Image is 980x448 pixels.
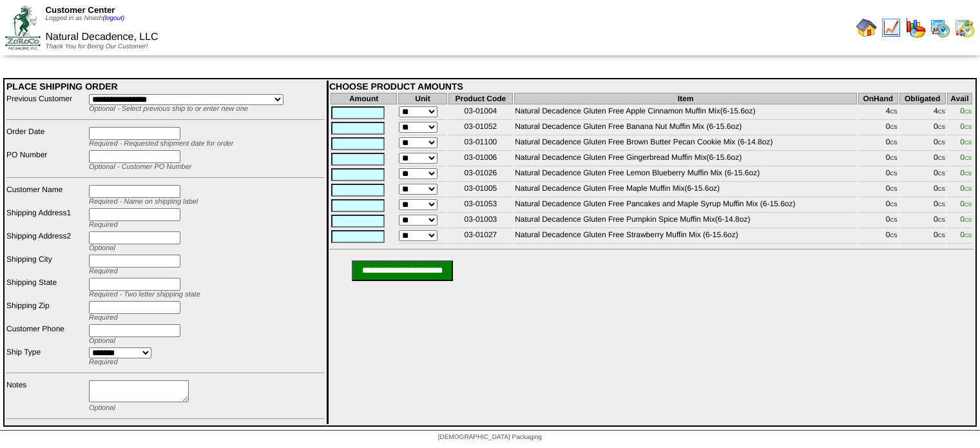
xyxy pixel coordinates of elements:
[930,17,950,38] img: calendarprod.gif
[6,277,87,299] td: Shipping State
[89,314,118,322] span: Required
[448,229,514,244] td: 03-01027
[899,199,946,213] td: 0
[6,300,87,322] td: Shipping Zip
[899,93,946,104] th: Obligated
[858,214,898,228] td: 0
[960,106,972,115] span: 0
[448,183,514,197] td: 03-01005
[6,324,87,346] td: Customer Phone
[514,183,857,197] td: Natural Decadence Gluten Free Maple Muffin Mix(6-15.6oz)
[890,186,897,192] span: CS
[398,93,447,104] th: Unit
[938,155,945,161] span: CS
[331,93,397,104] th: Amount
[960,153,972,162] span: 0
[6,126,87,148] td: Order Date
[858,106,898,120] td: 4
[938,233,945,239] span: CS
[960,168,972,177] span: 0
[890,109,897,115] span: CS
[960,184,972,193] span: 0
[890,140,897,146] span: CS
[89,105,248,113] span: Optional - Select previous ship to or enter new one
[6,231,87,253] td: Shipping Address2
[960,230,972,239] span: 0
[899,168,946,182] td: 0
[45,5,115,15] span: Customer Center
[858,199,898,213] td: 0
[858,137,898,151] td: 0
[858,121,898,135] td: 0
[960,137,972,146] span: 0
[89,244,115,252] span: Optional
[514,137,857,151] td: Natural Decadence Gluten Free Brown Butter Pecan Cookie Mix (6-14.8oz)
[89,163,192,171] span: Optional - Customer PO Number
[899,106,946,120] td: 4
[514,214,857,228] td: Natural Decadence Gluten Free Pumpkin Spice Muffin Mix(6-14.8oz)
[899,214,946,228] td: 0
[890,124,897,130] span: CS
[514,199,857,213] td: Natural Decadence Gluten Free Pancakes and Maple Syrup Muffin Mix (6-15.6oz)
[881,17,901,38] img: line_graph.gif
[448,199,514,213] td: 03-01053
[45,15,124,22] span: Logged in as Nnash
[6,208,87,229] td: Shipping Address1
[858,152,898,166] td: 0
[965,217,972,223] span: CS
[965,202,972,208] span: CS
[899,183,946,197] td: 0
[938,124,945,130] span: CS
[947,93,972,104] th: Avail
[858,229,898,244] td: 0
[448,121,514,135] td: 03-01052
[890,217,897,223] span: CS
[6,184,87,206] td: Customer Name
[514,106,857,120] td: Natural Decadence Gluten Free Apple Cinnamon Muffin Mix(6-15.6oz)
[6,93,87,113] td: Previous Customer
[448,106,514,120] td: 03-01004
[5,6,41,49] img: ZoRoCo_Logo(Green%26Foil)%20jpg.webp
[858,168,898,182] td: 0
[438,434,542,441] span: [DEMOGRAPHIC_DATA] Packaging
[448,168,514,182] td: 03-01026
[45,32,158,43] span: Natural Decadence, LLC
[938,202,945,208] span: CS
[6,150,87,171] td: PO Number
[899,229,946,244] td: 0
[938,217,945,223] span: CS
[89,358,118,366] span: Required
[965,124,972,130] span: CS
[6,347,87,367] td: Ship Type
[45,43,148,50] span: Thank You for Being Our Customer!
[448,93,514,104] th: Product Code
[6,81,325,92] div: PLACE SHIPPING ORDER
[89,140,233,148] span: Required - Requested shipment date for order
[960,122,972,131] span: 0
[965,233,972,239] span: CS
[960,215,972,224] span: 0
[890,233,897,239] span: CS
[890,202,897,208] span: CS
[954,17,975,38] img: calendarinout.gif
[514,121,857,135] td: Natural Decadence Gluten Free Banana Nut Muffin Mix (6-15.6oz)
[890,155,897,161] span: CS
[858,183,898,197] td: 0
[965,171,972,177] span: CS
[89,337,115,345] span: Optional
[514,93,857,104] th: Item
[329,81,974,92] div: CHOOSE PRODUCT AMOUNTS
[938,171,945,177] span: CS
[960,199,972,208] span: 0
[448,214,514,228] td: 03-01003
[89,198,198,206] span: Required - Name on shipping label
[858,93,898,104] th: OnHand
[899,152,946,166] td: 0
[102,15,124,22] a: (logout)
[89,404,115,412] span: Optional
[856,17,877,38] img: home.gif
[965,186,972,192] span: CS
[514,152,857,166] td: Natural Decadence Gluten Free Gingerbread Muffin Mix(6-15.6oz)
[965,140,972,146] span: CS
[448,152,514,166] td: 03-01006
